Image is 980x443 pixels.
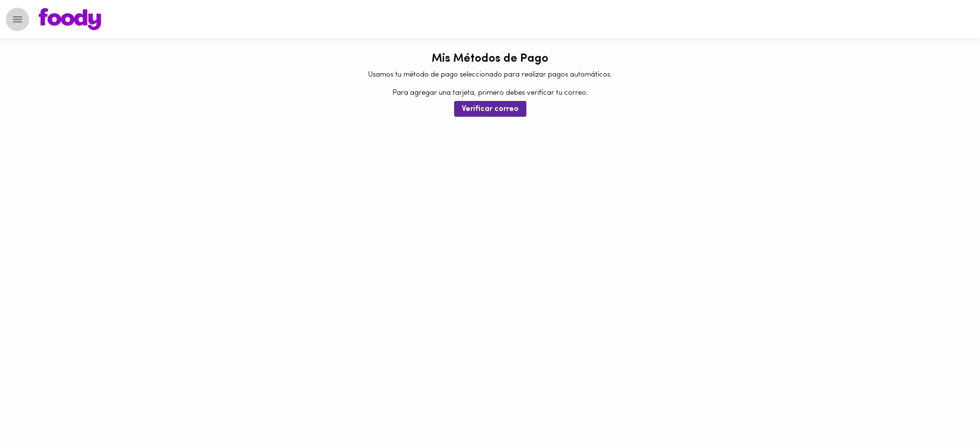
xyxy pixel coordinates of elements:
[432,53,548,65] h1: Mis Métodos de Pago
[462,105,519,114] span: Verificar correo
[368,70,612,80] p: Usamos tu método de pago seleccionado para realizar pagos automáticos.
[392,88,588,98] p: Para agregar una tarjeta, primero debes verificar tu correo.
[454,101,526,117] button: Verificar correo
[6,8,29,31] button: Menu
[924,388,970,433] iframe: Messagebird Livechat Widget
[39,8,101,30] img: logo.png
